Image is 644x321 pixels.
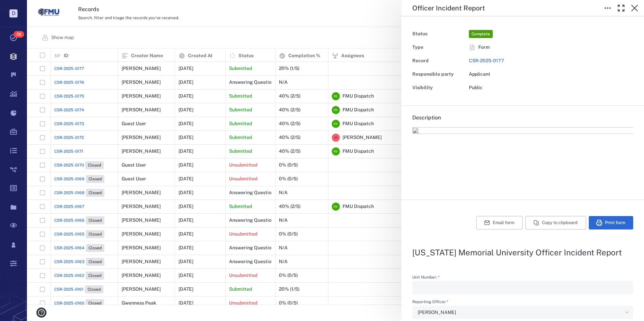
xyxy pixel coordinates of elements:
div: Type [412,43,466,52]
span: _ [412,129,633,188]
label: Reporting Officer [412,300,633,306]
div: Visibility [412,83,466,93]
h5: Officer Incident Report [412,4,485,12]
div: Unit Number: [412,281,633,294]
div: Record [412,56,466,66]
label: Unit Number: [412,275,633,281]
p: D [9,9,18,17]
button: Toggle to Edit Boxes [601,1,614,15]
button: Print form [589,216,633,229]
button: Close [628,1,641,15]
span: Complete [470,31,491,37]
button: Copy to clipboard [525,216,586,229]
span: Form [478,44,490,51]
span: 26 [13,31,24,38]
h6: Description [412,114,633,122]
div: Status [412,29,466,39]
span: Public [469,85,483,90]
a: CSR-2025-0177 [469,58,504,63]
span: Applicant [469,71,490,77]
div: [PERSON_NAME] [418,309,622,316]
button: Email form [476,216,523,229]
div: Reporting Officer [412,306,633,319]
h2: [US_STATE] Memorial University Officer Incident Report [412,248,633,256]
button: Toggle Fullscreen [614,1,628,15]
div: Responsible party [412,70,466,79]
span: Help [15,5,29,11]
